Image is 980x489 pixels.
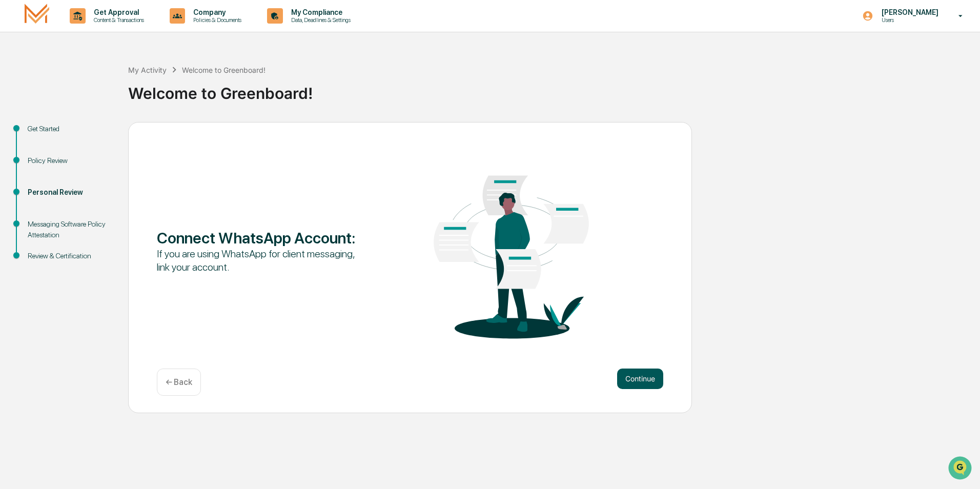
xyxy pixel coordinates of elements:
[10,22,187,38] p: How can we help?
[72,173,124,181] a: Powered byPylon
[10,150,18,158] div: 🔎
[28,124,112,134] div: Get Started
[10,130,18,138] div: 🖐️
[174,81,187,94] button: Start new chat
[28,251,112,261] div: Review & Certification
[21,149,65,159] span: Data Lookup
[6,125,70,144] a: 🖐️Preclearance
[617,369,663,389] button: Continue
[873,8,944,16] p: [PERSON_NAME]
[10,78,29,97] img: 1746055101610-c473b297-6a78-478c-a979-82029cc54cd1
[157,229,359,247] div: Connect WhatsApp Account :
[166,377,192,387] p: ← Back
[35,89,130,97] div: We're available if you need us!
[873,16,944,24] p: Users
[70,125,131,144] a: 🗄️Attestations
[185,16,247,24] p: Policies & Documents
[25,4,49,28] img: logo
[128,76,975,103] div: Welcome to Greenboard!
[28,155,112,166] div: Policy Review
[410,145,612,356] img: Connect WhatsApp Account
[28,219,112,240] div: Messaging Software Policy Attestation
[283,8,356,16] p: My Compliance
[128,66,167,74] div: My Activity
[74,130,83,138] div: 🗄️
[21,129,66,139] span: Preclearance
[28,187,112,198] div: Personal Review
[86,8,149,16] p: Get Approval
[283,16,356,24] p: Data, Deadlines & Settings
[157,247,359,274] div: If you are using WhatsApp for client messaging, link your account.
[182,66,266,74] div: Welcome to Greenboard!
[6,145,69,163] a: 🔎Data Lookup
[102,174,124,181] span: Pylon
[85,129,127,139] span: Attestations
[185,8,247,16] p: Company
[86,16,149,24] p: Content & Transactions
[35,78,168,89] div: Start new chat
[947,455,975,483] iframe: Open customer support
